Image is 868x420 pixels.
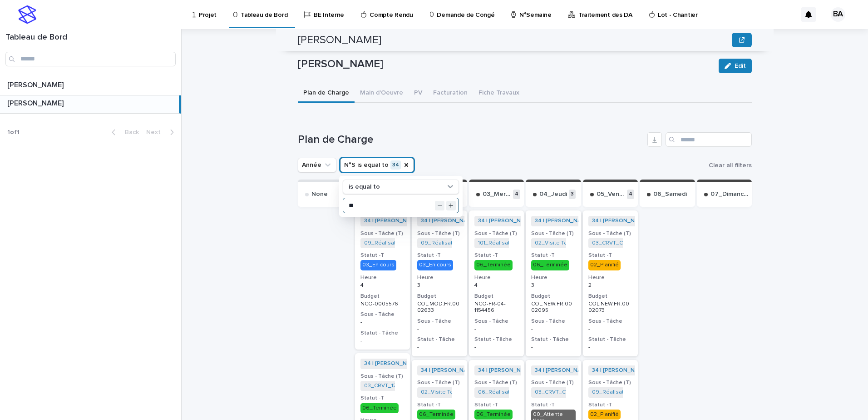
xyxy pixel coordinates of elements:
button: N°S [340,158,414,172]
h3: Statut - Tâche [360,330,405,337]
a: 34 | [PERSON_NAME] | 2025 [478,218,552,224]
a: 34 | [PERSON_NAME] | 2025 [421,218,495,224]
p: COL.MOD.FR.0002633 [417,301,462,314]
p: 3 [531,282,576,289]
input: Search [5,52,176,66]
p: NCO-0005576 [360,301,405,307]
img: stacker-logo-s-only.png [18,5,36,24]
h3: Statut -T [588,252,633,259]
div: 02_Planifié [588,260,621,270]
a: 03_CRVT_COL.NEW.FR.0002095 [535,389,620,395]
input: Search [666,132,752,147]
p: 03_Mercredi [483,190,512,198]
div: 34 | [PERSON_NAME] | 2025 Sous - Tâche (T)02_Visite Technique_COL.NEW.FR.0002095 Statut -T06_Term... [526,210,581,356]
h3: Statut - Tâche [531,336,576,343]
p: 2 [588,282,633,289]
p: - [588,344,633,350]
div: 06_Terminée [417,410,455,420]
div: 03_En cours [360,260,396,270]
span: Next [146,129,166,135]
a: 34 | [PERSON_NAME] | 2025 Sous - Tâche (T)03_CRVT_COL.NEW.FR.0002073 Statut -T02_PlanifiéHeure2Bu... [583,210,638,356]
h3: Budget [474,293,519,300]
a: 34 | [PERSON_NAME] | 2025 [364,218,438,224]
h3: Heure [474,274,519,281]
a: 34 | [PERSON_NAME] | 2025 [592,367,666,374]
h3: Heure [588,274,633,281]
h3: Sous - Tâche (T) [588,230,633,237]
h3: Budget [531,293,576,300]
span: Back [119,129,139,135]
p: 04_Jeudi [539,190,567,198]
p: COL.NEW.FR.0002073 [588,301,633,314]
h3: Sous - Tâche [531,318,576,325]
a: 06_Réalisation [PERSON_NAME] APD_COL.MOD.FR.0002607 [478,389,637,395]
p: 3 [417,282,462,289]
h3: Sous - Tâche (T) [474,230,519,237]
h3: Sous - Tâche [360,311,405,318]
p: [PERSON_NAME] [298,58,711,71]
a: 09_Réalisation Chiffrage_COL.MOD.FR.0002607 [592,389,719,395]
a: 34 | [PERSON_NAME] | 2025 [364,360,438,367]
h3: Statut - Tâche [417,336,462,343]
h3: Statut -T [531,401,576,409]
button: PV [409,84,428,103]
h1: Tableau de Bord [5,33,176,43]
p: - [531,326,576,332]
a: 02_Visite Technique_COL.NEW.FR.0002095 [535,240,649,246]
a: 09_Réalisation Chiffrage_COL.MOD.FR.0002940 [421,240,548,246]
a: 34 | [PERSON_NAME] | 2025 [535,367,609,374]
div: 06_Terminée [531,260,569,270]
div: 06_Terminée [360,403,399,413]
h3: Sous - Tâche [474,318,519,325]
a: 34 | [PERSON_NAME] | 2025 [421,367,495,374]
button: Plan de Charge [298,84,355,103]
p: None [311,190,328,198]
div: 03_En cours [417,260,453,270]
button: Next [143,128,181,136]
h3: Statut - Tâche [588,336,633,343]
a: 03_CRVT_COL.NEW.FR.0002073 [592,240,676,246]
h3: Statut -T [360,395,405,402]
a: 03_CRVT_12613467 [364,383,414,389]
button: Clear all filters [705,159,752,172]
a: 101_Réalisation VIC_NCO-FR-04-1154456 [478,240,582,246]
a: 09_Réalisation Chiffrage_NCO-0005576 [364,240,469,246]
p: 06_Samedi [653,190,687,198]
button: Increment value [446,201,456,210]
h3: Statut -T [474,252,519,259]
button: Main d'Oeuvre [355,84,409,103]
h3: Sous - Tâche (T) [360,373,405,380]
p: - [531,344,576,350]
h3: Statut -T [531,252,576,259]
p: - [588,326,633,332]
div: 06_Terminée [474,260,513,270]
h3: Budget [588,293,633,300]
p: - [474,344,519,350]
p: 4 [360,282,405,289]
a: 02_Visite Technique_ [421,389,477,395]
div: BA [831,7,845,22]
h3: Sous - Tâche (T) [588,379,633,386]
h3: Sous - Tâche (T) [474,379,519,386]
p: 05_Vendredi [597,190,626,198]
h1: Plan de Charge [298,133,644,146]
p: - [417,326,462,332]
p: 4 [474,282,519,289]
h3: Heure [360,274,405,281]
a: 34 | [PERSON_NAME] | 2025 Sous - Tâche (T)101_Réalisation VIC_NCO-FR-04-1154456 Statut -T06_Termi... [469,210,524,356]
p: 4 [513,190,520,199]
button: Facturation [428,84,473,103]
h3: Sous - Tâche (T) [417,379,462,386]
p: [PERSON_NAME] [7,79,65,90]
p: 07_Dimanche [710,190,749,198]
p: - [474,326,519,332]
h3: Budget [360,293,405,300]
h3: Sous - Tâche (T) [417,230,462,237]
p: COL.NEW.FR.0002095 [531,301,576,314]
div: 06_Terminée [474,410,513,420]
h3: Statut -T [417,401,462,409]
h3: Sous - Tâche (T) [531,379,576,386]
